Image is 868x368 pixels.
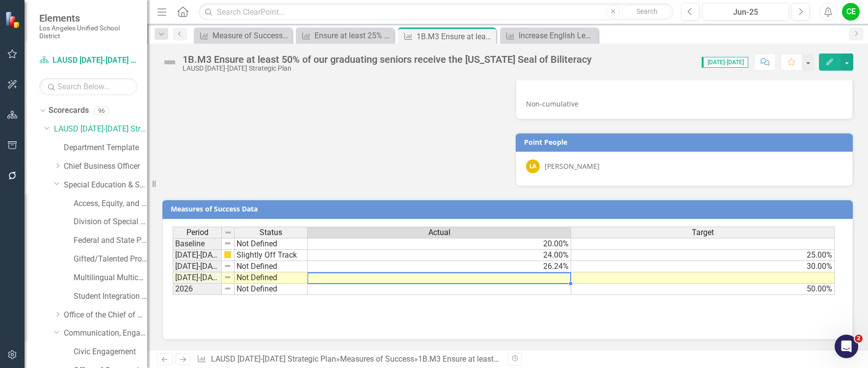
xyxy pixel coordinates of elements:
td: Slightly Off Track [235,250,308,261]
div: LAUSD [DATE]-[DATE] Strategic Plan [183,65,592,72]
a: Division of Special Education [74,216,147,228]
a: Measures of Success [340,354,414,364]
img: cBAA0RP0Y6D5n+AAAAAElFTkSuQmCC [224,251,232,259]
a: Measure of Success - Scorecard Report [196,29,289,42]
span: Search [636,7,658,15]
a: Access, Equity, and Acceleration [74,198,147,210]
td: Baseline [173,238,222,250]
input: Search ClearPoint... [199,3,674,21]
button: Jun-25 [702,3,789,21]
a: Scorecards [49,105,89,116]
a: Civic Engagement [74,346,147,358]
input: Search Below... [39,78,137,95]
small: Los Angeles Unified School District [39,24,137,40]
a: Student Integration Services [74,291,147,302]
div: » » [197,354,500,365]
button: CE [842,3,860,21]
div: Ensure at least 25% of the graduating seniors received the [US_STATE] Seal of Biliteracy (from 26... [315,29,392,42]
p: Non-cumulative [526,97,843,109]
a: Chief Business Officer [64,161,147,172]
div: 1B.M3 Ensure at least 50% of our graduating seniors receive the [US_STATE] Seal of Biliteracy [417,30,494,43]
div: 96 [94,106,109,115]
td: 50.00% [571,284,835,295]
a: Ensure at least 25% of the graduating seniors received the [US_STATE] Seal of Biliteracy (from 26... [298,29,392,42]
img: ClearPoint Strategy [4,10,23,29]
td: [DATE]-[DATE] [173,250,222,261]
td: Not Defined [235,272,308,284]
img: 8DAGhfEEPCf229AAAAAElFTkSuQmCC [224,285,232,292]
a: Increase English Learner reclassification K-12 rates District-wide to 23% (from 15.2% in [DATE]-[... [502,29,596,42]
h3: Measures of Success Data [171,205,848,212]
a: Department Template [64,142,147,154]
a: Gifted/Talented Programs [74,254,147,265]
img: Not Defined [162,54,178,70]
span: [DATE]-[DATE] [702,57,748,68]
span: Target [692,228,714,237]
td: 25.00% [571,250,835,261]
a: LAUSD [DATE]-[DATE] Strategic Plan [39,55,137,66]
div: LA [526,159,540,173]
div: Jun-25 [706,6,786,18]
img: 8DAGhfEEPCf229AAAAAElFTkSuQmCC [224,273,232,281]
td: [DATE]-[DATE] [173,272,222,284]
td: Not Defined [235,261,308,272]
a: LAUSD [DATE]-[DATE] Strategic Plan [211,354,336,364]
a: Communication, Engagement & Collaboration [64,328,147,339]
div: [PERSON_NAME] [545,161,600,171]
div: 1B.M3 Ensure at least 50% of our graduating seniors receive the [US_STATE] Seal of Biliteracy [418,354,741,364]
span: Elements [39,12,137,24]
div: Measure of Success - Scorecard Report [212,29,289,42]
td: 30.00% [571,261,835,272]
a: Multilingual Multicultural Education Department [74,272,147,284]
td: 20.00% [308,238,571,250]
div: 1B.M3 Ensure at least 50% of our graduating seniors receive the [US_STATE] Seal of Biliteracy [183,54,592,65]
div: Increase English Learner reclassification K-12 rates District-wide to 23% (from 15.2% in [DATE]-[... [519,29,596,42]
a: Federal and State Programs [74,235,147,246]
td: 24.00% [308,250,571,261]
h3: Point People [524,138,848,146]
img: 8DAGhfEEPCf229AAAAAElFTkSuQmCC [224,262,232,270]
td: Not Defined [235,238,308,250]
a: Special Education & Specialized Programs [64,180,147,191]
td: [DATE]-[DATE] [173,261,222,272]
span: 2 [855,335,863,342]
span: Actual [428,228,450,237]
td: Not Defined [235,284,308,295]
img: 8DAGhfEEPCf229AAAAAElFTkSuQmCC [224,239,232,247]
td: 2026 [173,284,222,295]
button: Search [622,5,671,19]
iframe: Intercom live chat [835,335,858,358]
span: Status [260,228,282,237]
img: 8DAGhfEEPCf229AAAAAElFTkSuQmCC [224,229,232,237]
td: 26.24% [308,261,571,272]
a: Office of the Chief of Staff [64,310,147,321]
span: Period [186,228,209,237]
a: LAUSD [DATE]-[DATE] Strategic Plan [54,124,147,135]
